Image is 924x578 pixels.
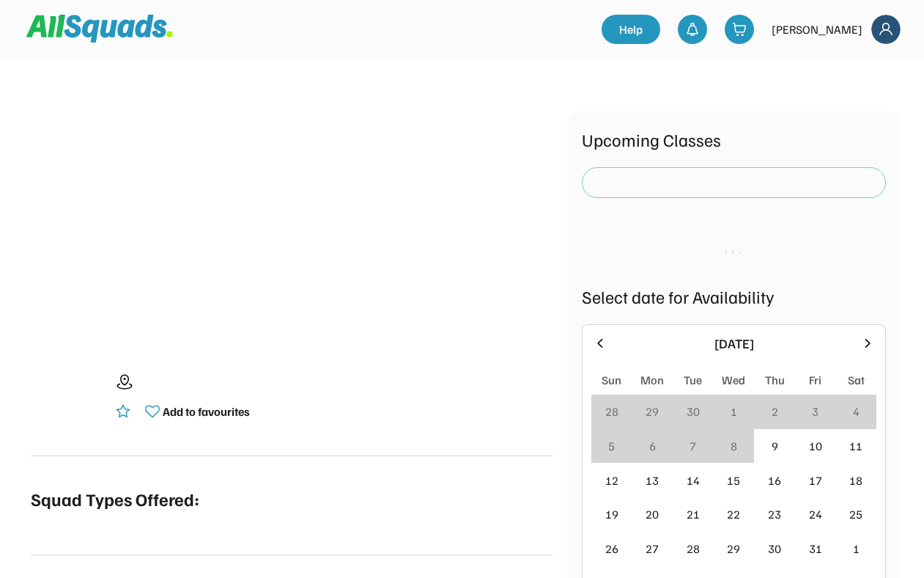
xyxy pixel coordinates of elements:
div: [PERSON_NAME] [772,21,862,38]
div: 14 [687,472,700,489]
div: 28 [605,403,618,420]
div: 4 [853,403,860,420]
div: 7 [690,437,696,455]
div: [DATE] [616,334,851,354]
div: 27 [646,540,659,557]
div: Upcoming Classes [582,126,886,153]
div: Wed [722,371,745,389]
div: 1 [731,403,737,420]
img: yH5BAEAAAAALAAAAAABAAEAAAIBRAA7 [90,111,493,331]
div: 31 [809,540,822,557]
div: 30 [687,403,700,420]
div: 28 [687,540,700,557]
div: 15 [727,472,740,489]
div: Tue [684,371,702,389]
div: Thu [765,371,785,389]
div: 21 [687,505,700,523]
div: Fri [809,371,821,389]
div: 10 [809,437,822,455]
div: 6 [649,437,656,455]
div: 29 [727,540,740,557]
div: 18 [849,472,862,489]
div: 22 [727,505,740,523]
div: 2 [772,403,778,420]
div: 30 [768,540,781,557]
div: 26 [605,540,618,557]
div: 19 [605,505,618,523]
div: 17 [809,472,822,489]
div: 16 [768,472,781,489]
div: Mon [640,371,664,389]
div: 20 [646,505,659,523]
div: 29 [646,403,659,420]
img: shopping-cart-01%20%281%29.svg [732,22,747,37]
img: Squad%20Logo.svg [26,15,173,43]
div: 3 [812,403,818,420]
div: 9 [772,437,778,455]
a: Help [602,15,660,44]
div: 8 [731,437,737,455]
div: 5 [608,437,615,455]
div: Select date for Availability [582,283,886,310]
img: yH5BAEAAAAALAAAAAABAAEAAAIBRAA7 [31,360,104,433]
div: 24 [809,505,822,523]
div: Squad Types Offered: [31,486,199,512]
div: Sun [602,371,621,389]
div: 13 [646,472,659,489]
div: 23 [768,505,781,523]
img: Frame%2018.svg [871,15,901,44]
div: 1 [853,540,860,557]
div: Sat [848,371,865,389]
img: bell-03%20%281%29.svg [685,22,700,37]
div: 12 [605,472,618,489]
div: 25 [849,505,862,523]
div: 11 [849,437,862,455]
div: Add to favourites [163,403,250,420]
